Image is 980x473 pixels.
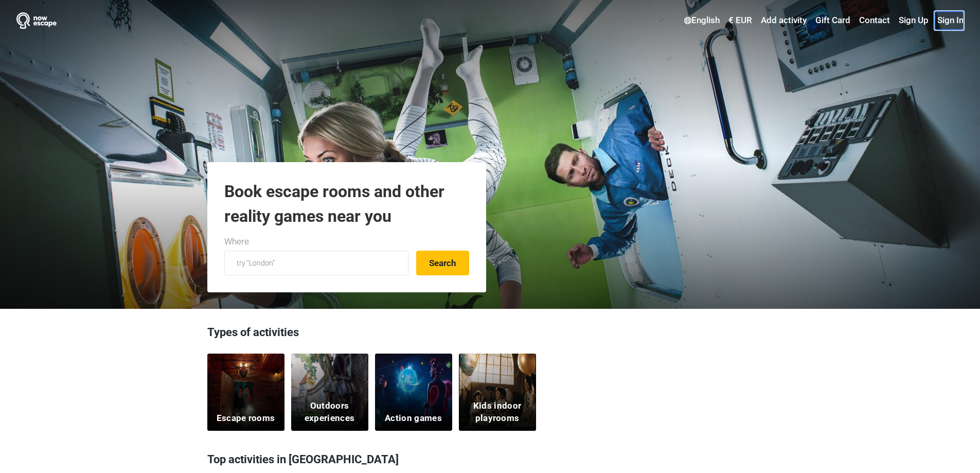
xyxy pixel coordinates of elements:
a: Gift Card [813,11,853,30]
button: Search [416,251,469,275]
label: Where [224,235,249,249]
h5: Outdoors experiences [297,400,362,425]
a: Sign Up [896,11,931,30]
h3: Top activities in [GEOGRAPHIC_DATA] [207,446,773,473]
a: Outdoors experiences [291,354,368,431]
h5: Action games [385,412,442,425]
a: Sign In [935,11,964,30]
a: Add activity [758,11,809,30]
img: Nowescape logo [16,12,57,29]
a: Escape rooms [207,354,284,431]
h5: Kids indoor playrooms [465,400,529,425]
h3: Types of activities [207,324,773,346]
a: English [682,11,722,30]
img: English [684,17,691,24]
a: Action games [375,354,452,431]
a: Contact [857,11,893,30]
h1: Book escape rooms and other reality games near you [224,179,469,229]
h5: Escape rooms [217,412,275,425]
a: € EUR [726,11,755,30]
a: Kids indoor playrooms [459,354,536,431]
input: try “London” [224,251,408,275]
